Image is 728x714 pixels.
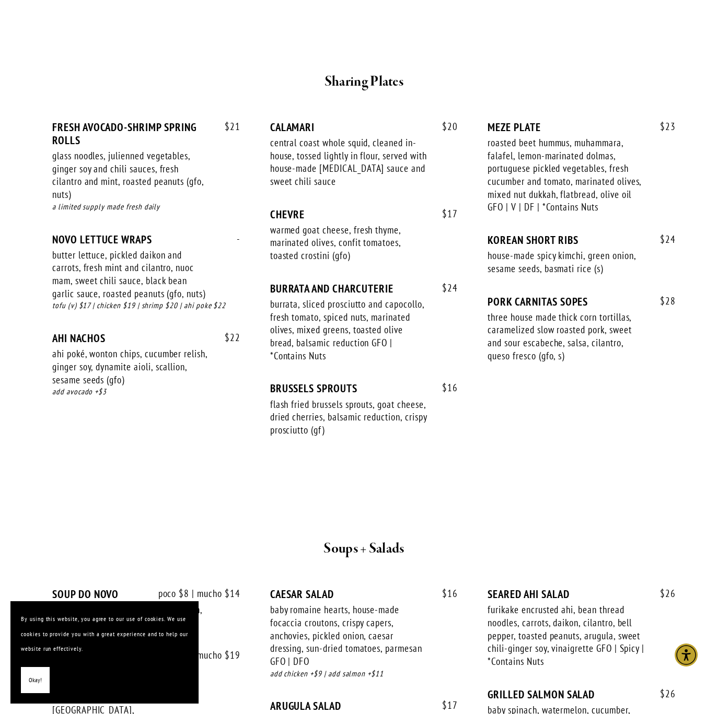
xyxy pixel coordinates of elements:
div: CAESAR SALAD [270,588,458,601]
span: 26 [650,588,676,600]
span: $ [442,120,447,133]
span: poco $8 | mucho $14 [148,588,240,600]
div: house-made spicy kimchi, green onion, sesame seeds, basmati rice (s) [488,249,646,275]
div: Accessibility Menu [675,643,698,666]
div: MEZE PLATE [488,121,676,134]
span: 28 [650,295,676,307]
div: furikake encrusted ahi, bean thread noodles, carrots, daikon, cilantro, bell pepper, toasted pean... [488,603,646,668]
div: BURRATA AND CHARCUTERIE [270,282,458,295]
span: Okay! [29,673,42,688]
div: flash fried brussels sprouts, goat cheese, dried cherries, balsamic reduction, crispy prosciutto ... [270,398,429,437]
div: BRUSSELS SPROUTS [270,382,458,395]
div: a limited supply made fresh daily [52,201,240,213]
span: 17 [432,208,458,220]
span: 16 [432,382,458,394]
span: $ [442,282,447,294]
span: 21 [214,121,240,133]
div: KOREAN SHORT RIBS [488,233,676,247]
strong: Sharing Plates [325,73,403,91]
span: 17 [432,699,458,711]
div: SEARED AHI SALAD [488,588,676,601]
div: CALAMARI [270,121,458,134]
span: $ [442,381,447,394]
div: GRILLED SALMON SALAD [488,688,676,701]
div: tofu (v) $17 | chicken $19 | shrimp $20 | ahi poke $22 [52,300,240,312]
span: 24 [432,282,458,294]
div: ahi poké, wonton chips, cucumber relish, ginger soy, dynamite aioli, scallion, sesame seeds (gfo) [52,347,211,386]
span: $ [225,331,230,344]
span: 16 [432,588,458,600]
div: glass noodles, julienned vegetables, ginger soy and chili sauces, fresh cilantro and mint, roaste... [52,149,211,201]
div: butter lettuce, pickled daikon and carrots, fresh mint and cilantro, nuoc mam, sweet chili sauce,... [52,249,211,300]
span: $ [660,295,665,307]
span: $ [225,120,230,133]
div: ARUGULA SALAD [270,699,458,712]
span: 23 [650,121,676,133]
div: FRESH AVOCADO-SHRIMP SPRING ROLLS [52,121,240,147]
span: 20 [432,121,458,133]
div: CHEVRE [270,208,458,221]
div: three house made thick corn tortillas, caramelized slow roasted pork, sweet and sour escabeche, s... [488,311,646,362]
span: $ [442,699,447,711]
span: 26 [650,688,676,700]
div: burrata, sliced prosciutto and capocollo, fresh tomato, spiced nuts, marinated olives, mixed gree... [270,298,429,362]
div: roasted beet hummus, muhammara, falafel, lemon-marinated dolmas, portuguese pickled vegetables, f... [488,136,646,214]
div: add chicken +$9 | add salmon +$11 [270,668,458,680]
span: 24 [650,233,676,245]
div: SOUP DO NOVO [52,588,240,601]
span: 22 [214,332,240,344]
div: NOVO LETTUCE WRAPS [52,233,240,246]
span: $ [660,120,665,133]
span: - [226,233,240,245]
div: PORK CARNITAS SOPES [488,295,676,308]
div: warmed goat cheese, fresh thyme, marinated olives, confit tomatoes, toasted crostini (gfo) [270,224,429,262]
div: add avocado +$3 [52,386,240,398]
span: $ [660,233,665,245]
div: AHI NACHOS [52,332,240,345]
div: central coast whole squid, cleaned in-house, tossed lightly in flour, served with house-made [MED... [270,136,429,188]
span: $ [442,207,447,220]
button: Okay! [21,667,50,694]
section: Cookie banner [10,601,199,704]
div: baby romaine hearts, house-made focaccia croutons, crispy capers, anchovies, pickled onion, caesa... [270,603,429,668]
span: $ [660,687,665,700]
strong: Soups + Salads [323,540,404,558]
span: $ [660,587,665,600]
p: By using this website, you agree to our use of cookies. We use cookies to provide you with a grea... [21,612,188,657]
span: $ [442,587,447,600]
